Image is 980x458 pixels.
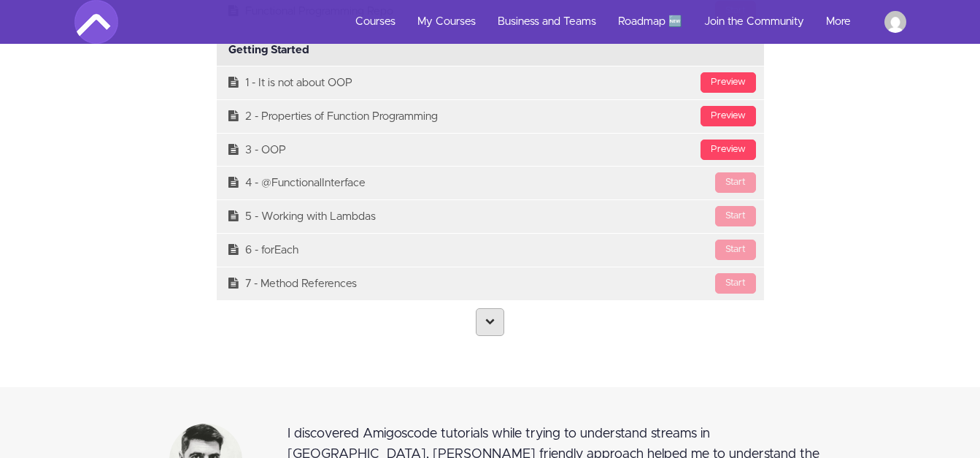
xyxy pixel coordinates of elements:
[217,134,764,167] a: Preview3 - OOP
[701,72,756,93] div: Preview
[884,11,906,33] img: bittukp2000@gmail.com
[217,100,764,133] a: Preview2 - Properties of Function Programming
[701,106,756,126] div: Preview
[715,206,756,226] div: Start
[715,273,756,294] div: Start
[217,66,764,99] a: Preview1 - It is not about OOP
[217,234,764,267] a: Start6 - forEach
[217,35,764,66] div: Getting Started
[217,200,764,233] a: Start5 - Working with Lambdas
[217,167,764,199] a: Start4 - @FunctionalInterface
[701,140,756,160] div: Preview
[715,240,756,260] div: Start
[715,172,756,193] div: Start
[217,267,764,300] a: Start7 - Method References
